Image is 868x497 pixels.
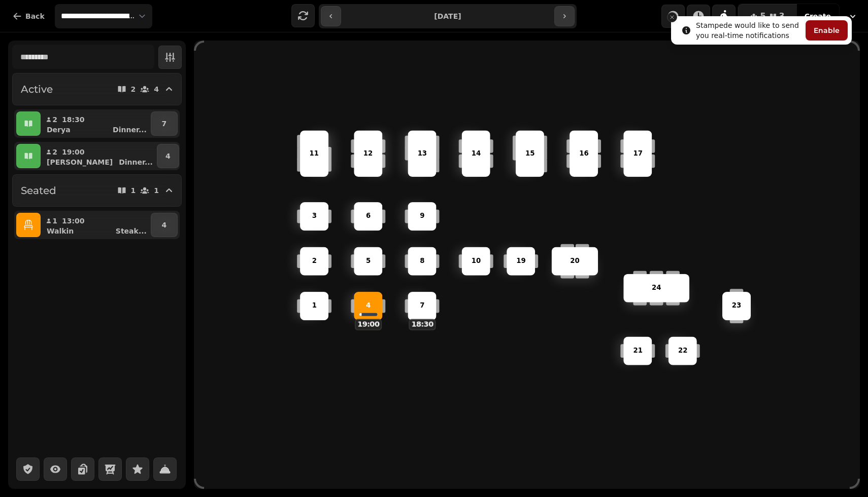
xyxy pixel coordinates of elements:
p: 6 [366,211,371,221]
p: 4 [154,86,159,93]
p: 4 [366,301,371,311]
p: 7 [162,119,167,129]
p: 1 [154,187,159,194]
p: 24 [652,283,661,293]
p: 18:30 [62,114,85,125]
h2: Seated [21,183,56,198]
p: 10 [471,256,480,266]
button: Create [796,4,839,28]
p: 13:00 [62,216,85,226]
p: 19:00 [62,147,85,157]
button: Enable [806,20,848,41]
span: Back [25,13,45,20]
p: 4 [165,151,171,161]
p: 3 [312,211,316,221]
p: 19:00 [355,320,381,329]
p: 2 [52,114,58,125]
p: 17 [633,148,642,159]
p: 5 [366,256,371,266]
p: Derya [47,125,71,135]
p: 21 [633,346,642,356]
p: 1 [131,187,136,194]
p: Walkin [47,226,74,236]
p: 18:30 [409,320,435,329]
p: 15 [525,148,535,159]
p: 4 [162,220,167,230]
p: 12 [363,148,373,159]
button: 219:00[PERSON_NAME]Dinner... [43,144,155,168]
button: Back [4,4,53,28]
button: 218:30DeryaDinner... [43,111,149,136]
p: 1 [52,216,58,226]
button: 113:00WalkinSteak... [43,213,149,237]
p: Dinner ... [113,125,147,135]
h2: Active [21,82,53,96]
button: 4 [151,213,178,237]
p: Steak ... [116,226,147,236]
p: 16 [579,148,588,159]
button: 4 [157,144,179,168]
p: 1 [312,301,316,311]
p: [PERSON_NAME] [47,157,113,167]
p: 19 [516,256,525,266]
button: Seated11 [12,174,182,207]
p: Dinner ... [119,157,153,167]
p: 2 [131,86,136,93]
p: 22 [678,346,687,356]
p: 8 [420,256,424,266]
p: 13 [417,148,426,159]
button: 53 [738,4,796,28]
div: Stampede would like to send you real-time notifications [696,20,802,41]
p: 23 [732,301,741,311]
p: 2 [312,256,316,266]
p: 20 [570,256,579,266]
button: Close toast [667,12,677,22]
button: 7 [151,111,178,136]
button: Active24 [12,73,182,105]
p: 11 [310,148,319,159]
p: 2 [52,147,58,157]
p: 9 [420,211,424,221]
p: 7 [420,301,424,311]
p: 14 [471,148,480,159]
